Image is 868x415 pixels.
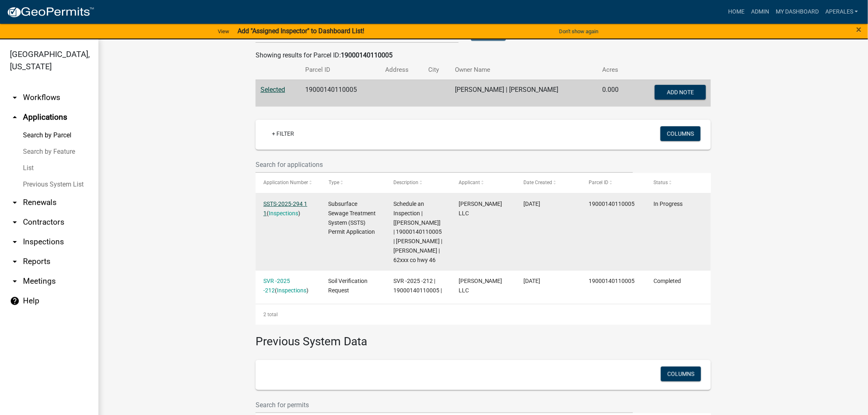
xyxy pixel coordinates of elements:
[654,278,681,284] span: Completed
[256,173,321,193] datatable-header-cell: Application Number
[822,4,861,20] a: aperales
[10,257,20,267] i: arrow_drop_down
[215,25,233,38] a: View
[263,180,308,185] span: Application Number
[725,4,748,20] a: Home
[523,278,540,284] span: 07/15/2025
[423,60,450,80] th: City
[10,217,20,227] i: arrow_drop_down
[556,25,602,38] button: Don't show again
[459,180,480,185] span: Applicant
[597,80,631,107] td: 0.000
[655,85,706,100] button: Add Note
[380,60,423,80] th: Address
[516,173,581,193] datatable-header-cell: Date Created
[10,237,20,247] i: arrow_drop_down
[386,173,451,193] datatable-header-cell: Description
[581,173,646,193] datatable-header-cell: Parcel ID
[341,51,393,59] strong: 19000140110005
[654,180,668,185] span: Status
[321,173,386,193] datatable-header-cell: Type
[329,180,339,185] span: Type
[589,180,608,185] span: Parcel ID
[459,278,503,294] span: Roisum LLC
[256,156,633,173] input: Search for applications
[661,367,701,381] button: Columns
[329,278,368,294] span: Soil Verification Request
[300,60,380,80] th: Parcel ID
[10,296,20,306] i: help
[256,397,633,413] input: Search for permits
[260,86,285,93] a: Selected
[277,287,306,294] a: Inspections
[263,276,313,295] div: ( )
[10,276,20,286] i: arrow_drop_down
[748,4,772,20] a: Admin
[857,24,862,35] span: ×
[857,25,862,34] button: Close
[393,278,442,294] span: SVR -2025 -212 | 19000140110005 |
[393,201,442,263] span: Schedule an Inspection | [Andrea Perales] | 19000140110005 | DYLAN KLUKKEN | MAIZY LINDNER | 62xx...
[256,304,711,325] div: 2 total
[10,93,20,103] i: arrow_drop_down
[256,50,711,60] div: Showing results for Parcel ID:
[393,180,418,185] span: Description
[265,126,301,141] a: + Filter
[263,278,290,294] a: SVR -2025 -212
[589,201,635,207] span: 19000140110005
[300,80,380,107] td: 19000140110005
[589,278,635,284] span: 19000140110005
[450,60,597,80] th: Owner Name
[459,201,503,217] span: Roisum LLC
[772,4,822,20] a: My Dashboard
[10,112,20,122] i: arrow_drop_up
[660,126,701,141] button: Columns
[256,325,711,350] h3: Previous System Data
[269,210,298,217] a: Inspections
[329,201,376,235] span: Subsurface Sewage Treatment System (SSTS) Permit Application
[597,60,631,80] th: Acres
[263,201,307,217] a: SSTS-2025-294 1 1
[450,80,597,107] td: [PERSON_NAME] | [PERSON_NAME]
[10,198,20,207] i: arrow_drop_down
[667,89,694,95] span: Add Note
[238,27,364,35] strong: Add "Assigned Inspector" to Dashboard List!
[523,201,540,207] span: 07/28/2025
[451,173,516,193] datatable-header-cell: Applicant
[263,199,313,218] div: ( )
[523,180,552,185] span: Date Created
[646,173,711,193] datatable-header-cell: Status
[654,201,683,207] span: In Progress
